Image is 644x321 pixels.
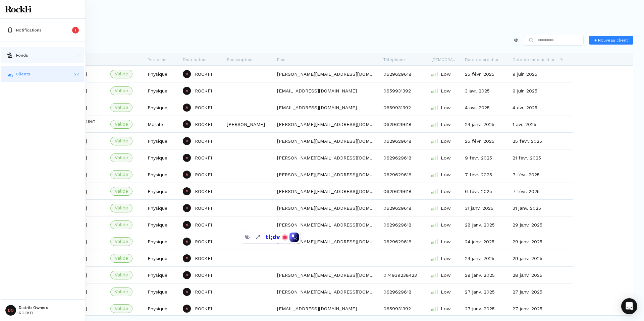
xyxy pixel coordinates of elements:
p: ROCKFI [195,71,212,77]
div: Physique [144,216,179,233]
p: R [186,173,188,176]
div: 0629629618 [379,66,427,82]
span: Valide [115,204,128,211]
span: Valide [115,104,128,111]
div: 28 janv. 2025 [508,267,573,283]
div: [PERSON_NAME][EMAIL_ADDRESS][DOMAIN_NAME] [273,116,379,132]
div: Physique [144,99,179,116]
p: R [186,206,188,210]
div: 25 févr. 2025 [461,133,508,149]
span: Valide [115,171,128,178]
div: 1 avr. 2025 [508,116,573,132]
div: 0629629618 [379,233,427,250]
div: 29 janv. 2025 [508,216,573,233]
p: ROCKFI [195,238,212,245]
div: [PERSON_NAME][EMAIL_ADDRESS][DOMAIN_NAME] [273,166,379,183]
p: R [186,307,188,310]
span: Personne [148,57,167,62]
div: 7 févr. 2025 [461,166,508,183]
span: Low [441,221,451,228]
img: Logo [5,6,32,13]
div: 31 janv. 2025 [508,200,573,216]
a: investorsClients22 [1,66,84,82]
p: 22 [74,71,79,77]
p: ROCKFI [195,138,212,144]
p: R [186,106,188,109]
p: Notifications [16,27,42,33]
span: Low [441,154,451,161]
div: 9 févr. 2025 [461,149,508,166]
div: Open Intercom Messenger [621,298,637,314]
p: R [186,123,188,126]
div: [PERSON_NAME][EMAIL_ADDRESS][DOMAIN_NAME] [273,183,379,199]
div: 28 janv. 2025 [461,216,508,233]
div: [EMAIL_ADDRESS][DOMAIN_NAME] [273,300,379,317]
span: + Nouveau client [594,37,628,43]
div: 27 janv. 2025 [508,300,573,317]
div: Physique [144,166,179,183]
span: Distributeur [183,57,207,62]
div: [PERSON_NAME][EMAIL_ADDRESS][DOMAIN_NAME] [273,283,379,300]
p: ROCKFI [195,154,212,161]
span: Low [441,288,451,295]
div: Morale [144,116,179,132]
p: Fonds [16,52,28,58]
p: ROCKFI [195,305,212,312]
div: 0629629618 [379,149,427,166]
span: Date de création [465,57,499,62]
span: Low [441,87,451,94]
button: + Nouveau client [589,36,633,45]
p: R [186,223,188,227]
p: R [186,257,188,260]
div: 0629629618 [379,200,427,216]
div: 4 avr. 2025 [508,99,573,116]
div: Physique [144,66,179,82]
span: Date de modification [513,57,555,62]
a: fundsFonds1 [1,47,84,63]
div: Physique [144,133,179,149]
div: 25 févr. 2025 [508,133,573,149]
div: 0659931392 [379,300,427,317]
span: Low [441,272,451,278]
div: 4 avr. 2025 [461,99,508,116]
div: Physique [144,300,179,317]
span: Valide [115,188,128,195]
span: Valide [115,238,128,245]
div: 0629629618 [379,183,427,199]
div: 29 janv. 2025 [508,250,573,266]
span: Valide [115,255,128,262]
p: ROCKFI [195,288,212,295]
div: 0659931392 [379,82,427,99]
div: 27 janv. 2025 [461,300,508,317]
div: [PERSON_NAME][EMAIL_ADDRESS][DOMAIN_NAME] [273,66,379,82]
div: 0659931392 [379,99,427,116]
div: Physique [144,267,179,283]
div: [EMAIL_ADDRESS][DOMAIN_NAME] [273,82,379,99]
span: Valide [115,121,128,128]
span: Email [277,57,288,62]
span: Souscripteur [227,57,253,62]
span: Low [441,305,451,312]
p: R [186,139,188,143]
p: 1 [77,52,79,58]
p: R [186,240,188,243]
div: 9 juin 2025 [508,82,573,99]
div: Physique [144,250,179,266]
div: [PERSON_NAME][EMAIL_ADDRESS][DOMAIN_NAME] [273,267,379,283]
span: Valide [115,87,128,94]
div: 24 janv. 2025 [461,233,508,250]
div: [PERSON_NAME] [223,116,273,132]
div: Physique [144,283,179,300]
p: R [186,89,188,92]
div: 0629629618 [379,133,427,149]
div: 28 janv. 2025 [461,267,508,283]
div: 7 févr. 2025 [508,166,573,183]
span: Valide [115,271,128,278]
div: Physique [144,233,179,250]
div: 9 juin 2025 [508,66,573,82]
button: Notifications1 [1,22,84,38]
div: 27 janv. 2025 [461,283,508,300]
p: ROCKFI [195,272,212,278]
div: 27 janv. 2025 [508,283,573,300]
